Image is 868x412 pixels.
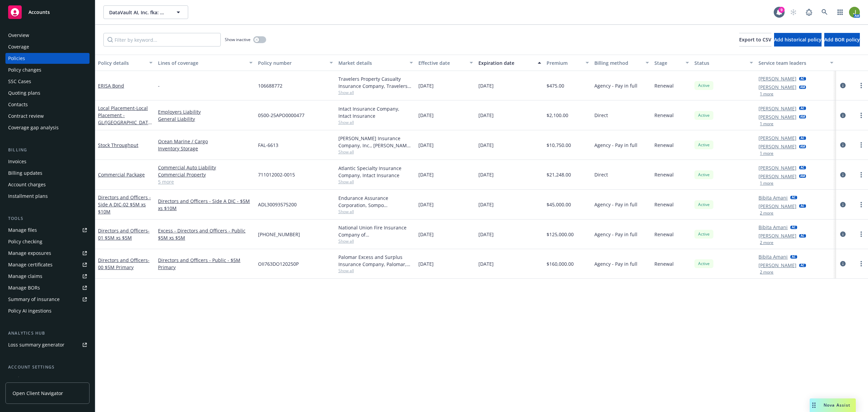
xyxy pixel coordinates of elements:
[5,168,90,179] a: Billing updates
[787,5,800,19] a: Start snowing
[654,82,674,89] span: Renewal
[338,238,413,244] span: Show all
[8,236,42,247] div: Policy checking
[654,171,674,178] span: Renewal
[338,179,413,185] span: Show all
[694,59,746,67] div: Status
[5,111,90,121] a: Contract review
[810,398,856,412] button: Nova Assist
[8,305,52,316] div: Policy AI ingestions
[418,201,434,208] span: [DATE]
[5,339,90,350] a: Loss summary generator
[418,142,434,149] span: [DATE]
[5,99,90,110] a: Contacts
[594,171,608,178] span: Direct
[5,225,90,236] a: Manage files
[857,81,865,90] a: more
[760,270,773,274] button: 2 more
[739,36,771,43] span: Export to CSV
[824,33,860,46] button: Add BOR policy
[697,202,711,208] span: Active
[338,268,413,274] span: Show all
[594,82,637,89] span: Agency - Pay in full
[697,112,711,118] span: Active
[418,260,434,267] span: [DATE]
[478,171,494,178] span: [DATE]
[336,55,416,71] button: Market details
[476,55,544,71] button: Expiration date
[158,145,253,152] a: Inventory Storage
[592,55,652,71] button: Billing method
[774,33,822,46] button: Add historical policy
[5,64,90,75] a: Policy changes
[5,53,90,64] a: Policies
[5,191,90,202] a: Installment plans
[818,5,831,19] a: Search
[98,142,138,148] a: Stock Throughput
[824,36,860,43] span: Add BOR policy
[758,224,788,231] a: Bibita Amani
[8,271,42,282] div: Manage claims
[258,231,300,238] span: [PHONE_NUMBER]
[5,282,90,293] a: Manage BORs
[547,82,564,89] span: $475.00
[758,173,796,180] a: [PERSON_NAME]
[758,194,788,201] a: Bibita Amani
[258,112,304,119] span: 0500-25APO0000477
[478,59,534,67] div: Expiration date
[8,225,37,236] div: Manage files
[103,5,188,19] button: DataVault AI, Inc. fka: WISA Technologies, Inc.
[857,230,865,238] a: more
[13,390,63,397] span: Open Client Navigator
[8,179,46,190] div: Account charges
[103,33,221,46] input: Filter by keyword...
[5,294,90,305] a: Summary of insurance
[338,224,413,238] div: National Union Fire Insurance Company of [GEOGRAPHIC_DATA], [GEOGRAPHIC_DATA], AIG, CRC Group
[857,260,865,268] a: more
[839,141,847,149] a: circleInformation
[258,142,278,149] span: FAL-6613
[478,142,494,149] span: [DATE]
[697,82,711,89] span: Active
[839,230,847,238] a: circleInformation
[594,142,637,149] span: Agency - Pay in full
[5,156,90,167] a: Invoices
[158,115,253,123] a: General Liability
[338,254,413,268] div: Palomar Excess and Surplus Insurance Company, Palomar, CRC Group
[338,209,413,214] span: Show all
[760,122,773,126] button: 1 more
[338,119,413,125] span: Show all
[158,227,253,241] a: Excess - Directors and Officers - Public $5M xs $5M
[8,99,28,110] div: Contacts
[758,59,826,67] div: Service team leaders
[839,81,847,90] a: circleInformation
[697,231,711,237] span: Active
[258,82,282,89] span: 106688772
[109,9,168,16] span: DataVault AI, Inc. fka: WISA Technologies, Inc.
[758,232,796,239] a: [PERSON_NAME]
[8,191,48,202] div: Installment plans
[8,76,31,87] div: SSC Cases
[8,111,44,121] div: Contract review
[98,82,124,89] a: ERISA Bond
[338,149,413,155] span: Show all
[594,112,608,119] span: Direct
[8,294,60,305] div: Summary of insurance
[5,248,90,259] span: Manage exposures
[8,259,53,270] div: Manage certificates
[5,259,90,270] a: Manage certificates
[158,138,253,145] a: Ocean Marine / Cargo
[338,75,413,90] div: Travelers Property Casualty Insurance Company, Travelers Insurance
[478,260,494,267] span: [DATE]
[98,194,151,215] a: Directors and Officers - Side A DIC
[547,171,571,178] span: $21,248.00
[544,55,592,71] button: Premium
[739,33,771,46] button: Export to CSV
[338,105,413,119] div: Intact Insurance Company, Intact Insurance
[652,55,692,71] button: Stage
[98,257,150,270] a: Directors and Officers
[654,260,674,267] span: Renewal
[824,402,850,408] span: Nova Assist
[654,59,682,67] div: Stage
[758,105,796,112] a: [PERSON_NAME]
